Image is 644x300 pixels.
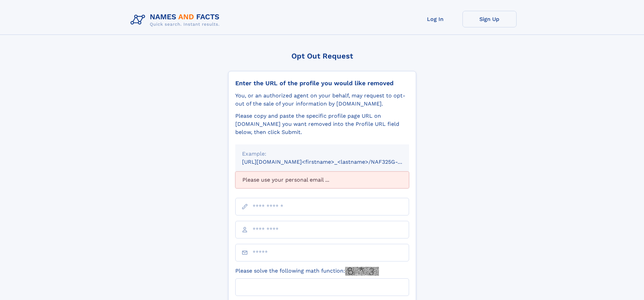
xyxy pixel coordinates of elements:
a: Sign Up [462,11,517,27]
div: Please copy and paste the specific profile page URL on [DOMAIN_NAME] you want removed into the Pr... [235,112,409,136]
div: Opt Out Request [228,52,416,60]
div: You, or an authorized agent on your behalf, may request to opt-out of the sale of your informatio... [235,92,409,108]
label: Please solve the following math function: [235,267,379,276]
small: [URL][DOMAIN_NAME]<firstname>_<lastname>/NAF325G-xxxxxxxx [242,159,422,165]
div: Please use your personal email ... [235,171,409,188]
img: Logo Names and Facts [128,11,225,29]
div: Example: [242,150,402,158]
a: Log In [408,11,462,27]
div: Enter the URL of the profile you would like removed [235,79,409,87]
